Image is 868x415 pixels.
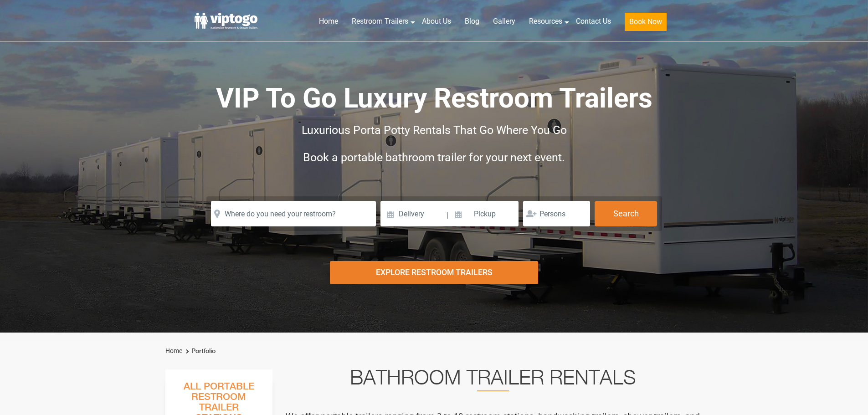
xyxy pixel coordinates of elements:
span: Book a portable bathroom trailer for your next event. [303,151,565,164]
input: Where do you need your restroom? [211,201,376,226]
span: Luxurious Porta Potty Rentals That Go Where You Go [302,123,567,137]
button: Book Now [625,13,667,31]
a: Home [312,11,345,31]
a: Resources [522,11,569,31]
a: Book Now [618,11,673,36]
a: About Us [415,11,458,31]
span: | [447,201,448,230]
a: Contact Us [569,11,618,31]
input: Delivery [380,201,446,226]
button: Search [595,201,657,226]
li: Portfolio [184,346,216,357]
input: Persons [523,201,590,226]
a: Blog [458,11,486,31]
h2: Bathroom Trailer Rentals [285,369,701,391]
a: Gallery [486,11,522,31]
a: Home [165,347,182,354]
input: Pickup [450,201,519,226]
a: Restroom Trailers [345,11,415,31]
div: Explore Restroom Trailers [330,261,538,284]
span: VIP To Go Luxury Restroom Trailers [216,82,652,114]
